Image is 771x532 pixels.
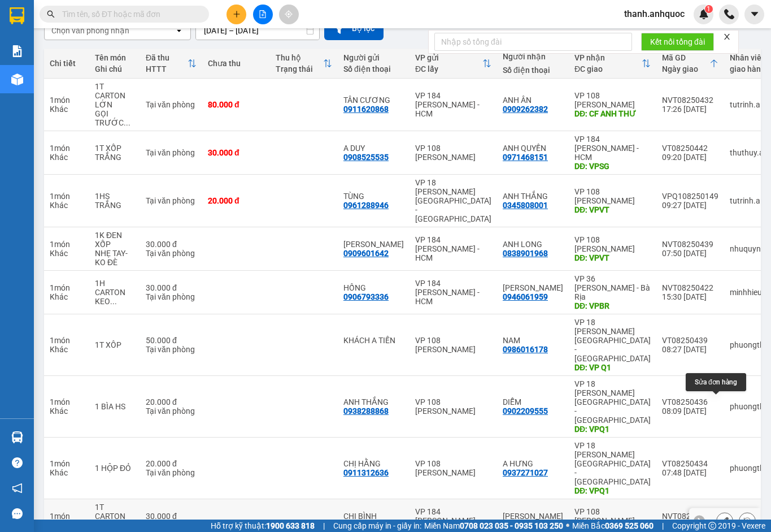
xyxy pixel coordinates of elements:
[415,279,491,306] div: VP 184 [PERSON_NAME] - HCM
[50,105,84,114] div: Khác
[50,144,84,153] div: 1 món
[662,201,718,210] div: 09:27 [DATE]
[11,45,23,57] img: solution-icon
[503,249,548,258] div: 0838901968
[95,144,134,162] div: 1T XỐP TRẮNG
[146,336,197,345] div: 50.000 đ
[110,297,117,306] span: ...
[574,441,651,486] div: VP 18 [PERSON_NAME][GEOGRAPHIC_DATA] - [GEOGRAPHIC_DATA]
[574,253,651,262] div: DĐ: VPVT
[50,249,84,258] div: Khác
[460,521,563,530] strong: 0708 023 035 - 0935 103 250
[343,240,404,249] div: ANH HUY
[270,49,338,79] th: Toggle SortBy
[12,457,23,468] span: question-circle
[650,36,705,48] span: Kết nối tổng đài
[343,283,404,292] div: HỒNG
[146,196,197,205] div: Tại văn phòng
[208,59,264,68] div: Chưa thu
[146,283,197,292] div: 30.000 đ
[50,59,84,68] div: Chi tiết
[343,192,404,201] div: TÙNG
[662,520,664,532] span: |
[415,144,491,162] div: VP 108 [PERSON_NAME]
[503,144,563,153] div: ANH QUYỀN
[750,9,760,19] span: caret-down
[503,459,563,468] div: A HƯNG
[574,109,651,118] div: DĐ: CF ANH THƯ
[662,192,718,201] div: VPQ108250149
[146,468,197,477] div: Tại văn phòng
[50,336,84,345] div: 1 món
[124,118,130,127] span: ...
[699,9,709,19] img: icon-new-feature
[146,148,197,157] div: Tại văn phòng
[574,274,651,301] div: VP 36 [PERSON_NAME] - Bà Rịa
[503,192,563,201] div: ANH THẮNG
[574,64,642,73] div: ĐC giao
[343,249,389,258] div: 0909601642
[343,406,389,416] div: 0938288868
[662,345,718,354] div: 08:27 [DATE]
[50,96,84,105] div: 1 món
[95,53,134,62] div: Tên món
[208,196,264,205] div: 20.000 đ
[10,7,24,24] img: logo-vxr
[276,53,323,62] div: Thu hộ
[333,520,421,532] span: Cung cấp máy in - giấy in:
[434,33,632,51] input: Nhập số tổng đài
[415,64,482,73] div: ĐC lấy
[343,105,389,114] div: 0911620868
[503,397,563,406] div: DIỄM
[95,64,134,73] div: Ghi chú
[415,235,491,262] div: VP 184 [PERSON_NAME] - HCM
[343,292,389,301] div: 0906793336
[50,345,84,354] div: Khác
[707,5,711,13] span: 1
[705,5,713,13] sup: 1
[226,5,246,24] button: plus
[95,279,134,306] div: 1H CARTON KEO HỒNG
[415,336,491,354] div: VP 108 [PERSON_NAME]
[343,96,404,105] div: TÂN CƯƠNG
[47,10,55,18] span: search
[566,524,569,528] span: ⚪️
[95,340,134,349] div: 1T XÔP
[146,512,197,521] div: 30.000 đ
[503,66,563,75] div: Số điện thoại
[724,9,734,19] img: phone-icon
[503,96,563,105] div: ANH ÂN
[343,53,404,62] div: Người gửi
[95,464,134,473] div: 1 HỘP ĐỎ
[50,192,84,201] div: 1 món
[662,249,718,258] div: 07:50 [DATE]
[324,17,384,40] button: Bộ lọc
[503,336,563,345] div: NAM
[253,5,273,24] button: file-add
[503,153,548,162] div: 0971468151
[323,520,325,532] span: |
[415,178,491,223] div: VP 18 [PERSON_NAME][GEOGRAPHIC_DATA] - [GEOGRAPHIC_DATA]
[233,10,241,18] span: plus
[574,379,651,425] div: VP 18 [PERSON_NAME][GEOGRAPHIC_DATA] - [GEOGRAPHIC_DATA]
[662,512,718,521] div: NVT08250356
[285,10,293,18] span: aim
[146,249,197,258] div: Tại văn phòng
[662,153,718,162] div: 09:20 [DATE]
[140,49,202,79] th: Toggle SortBy
[662,105,718,114] div: 17:26 [DATE]
[574,425,651,434] div: DĐ: VPQ1
[662,240,718,249] div: NVT08250439
[175,26,184,35] svg: open
[415,91,491,118] div: VP 184 [PERSON_NAME] - HCM
[11,73,23,85] img: warehouse-icon
[146,397,197,406] div: 20.000 đ
[708,522,716,530] span: copyright
[343,468,389,477] div: 0911312636
[415,53,482,62] div: VP gửi
[95,231,134,249] div: 1K ĐEN XỐP
[503,406,548,416] div: 0902209555
[146,240,197,249] div: 30.000 đ
[279,5,299,24] button: aim
[569,49,656,79] th: Toggle SortBy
